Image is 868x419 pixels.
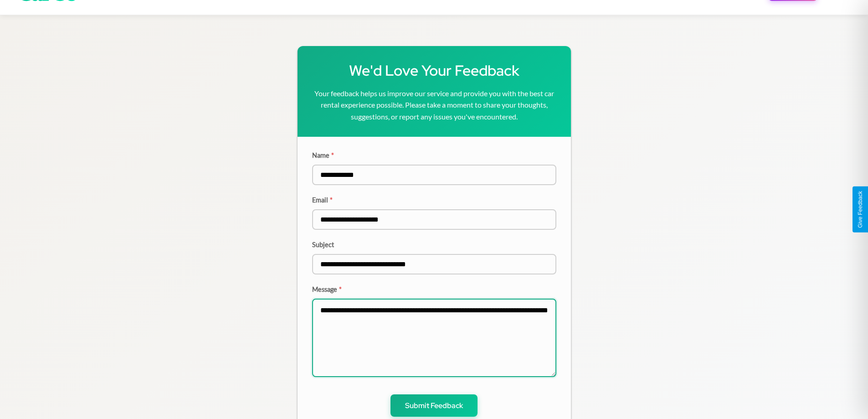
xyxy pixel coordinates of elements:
[312,61,556,80] h1: We'd Love Your Feedback
[312,285,556,293] label: Message
[857,191,863,228] div: Give Feedback
[312,241,556,248] label: Subject
[312,151,556,159] label: Name
[390,394,478,417] button: Submit Feedback
[312,196,556,204] label: Email
[312,88,556,123] p: Your feedback helps us improve our service and provide you with the best car rental experience po...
